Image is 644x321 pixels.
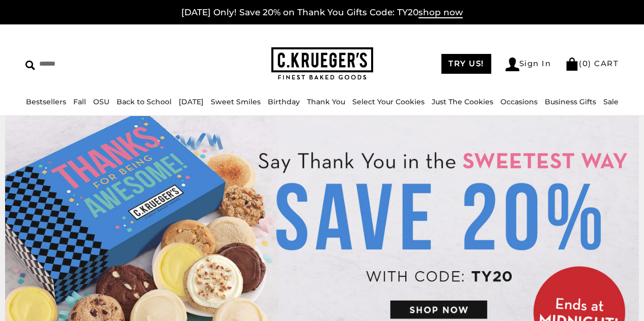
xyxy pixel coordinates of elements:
[73,97,86,106] a: Fall
[565,59,619,68] a: (0) CART
[582,59,589,68] span: 0
[441,54,491,74] a: TRY US!
[26,97,66,106] a: Bestsellers
[93,97,109,106] a: OSU
[307,97,345,106] a: Thank You
[506,57,519,71] img: Account
[565,57,579,71] img: Bag
[432,97,493,106] a: Just The Cookies
[25,61,35,70] img: Search
[117,97,172,106] a: Back to School
[352,97,425,106] a: Select Your Cookies
[500,97,538,106] a: Occasions
[418,7,463,18] span: shop now
[603,97,619,106] a: Sale
[181,7,463,18] a: [DATE] Only! Save 20% on Thank You Gifts Code: TY20shop now
[211,97,261,106] a: Sweet Smiles
[506,57,551,71] a: Sign In
[179,97,204,106] a: [DATE]
[268,97,300,106] a: Birthday
[25,56,161,72] input: Search
[271,47,373,80] img: C.KRUEGER'S
[545,97,596,106] a: Business Gifts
